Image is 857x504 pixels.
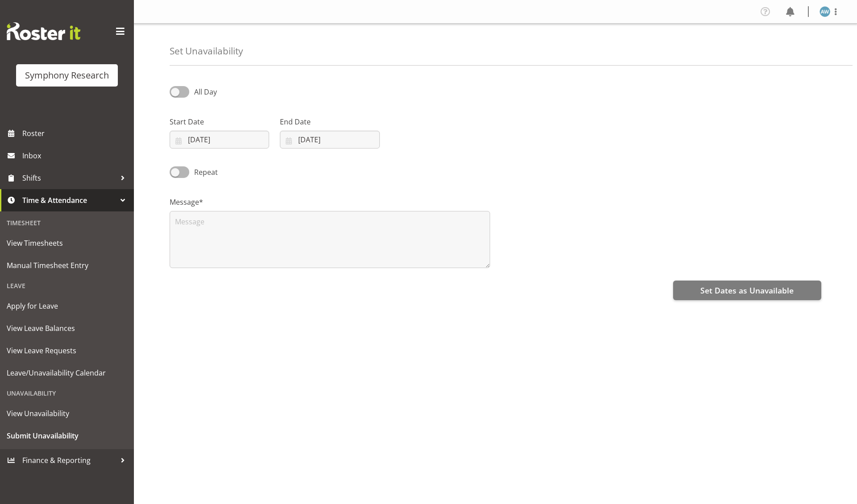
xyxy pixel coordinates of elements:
[2,402,132,425] a: View Unavailability
[673,281,821,300] button: Set Dates as Unavailable
[700,285,794,296] span: Set Dates as Unavailable
[22,127,129,140] span: Roster
[7,407,127,420] span: View Unavailability
[2,232,132,254] a: View Timesheets
[820,6,830,17] img: angela-ward1839.jpg
[280,131,379,149] input: Click to select...
[2,317,132,339] a: View Leave Balances
[7,236,127,250] span: View Timesheets
[25,69,109,82] div: Symphony Research
[7,22,80,40] img: Rosterit website logo
[2,362,132,384] a: Leave/Unavailability Calendar
[7,429,127,442] span: Submit Unavailability
[170,197,490,207] label: Message*
[170,131,269,149] input: Click to select...
[22,194,116,207] span: Time & Attendance
[7,366,127,380] span: Leave/Unavailability Calendar
[2,384,132,402] div: Unavailability
[280,116,379,127] label: End Date
[170,116,269,127] label: Start Date
[7,322,127,335] span: View Leave Balances
[194,87,217,97] span: All Day
[2,277,132,295] div: Leave
[2,254,132,277] a: Manual Timesheet Entry
[2,339,132,362] a: View Leave Requests
[22,149,129,162] span: Inbox
[170,46,243,56] h4: Set Unavailability
[7,259,127,272] span: Manual Timesheet Entry
[22,171,116,185] span: Shifts
[22,454,116,467] span: Finance & Reporting
[189,167,218,178] span: Repeat
[2,295,132,317] a: Apply for Leave
[2,425,132,447] a: Submit Unavailability
[2,214,132,232] div: Timesheet
[7,299,127,313] span: Apply for Leave
[7,344,127,357] span: View Leave Requests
